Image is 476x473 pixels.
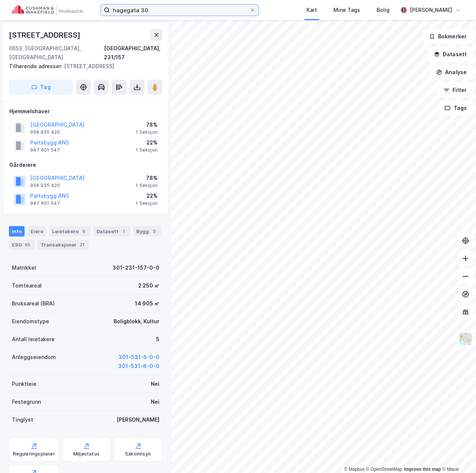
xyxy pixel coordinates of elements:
div: Kart [307,6,317,15]
div: [STREET_ADDRESS] [9,62,156,71]
div: Nei [151,397,159,406]
div: ESG [9,239,35,250]
div: 1 Seksjon [136,147,158,153]
a: Improve this map [404,467,441,472]
button: Datasett [428,47,473,62]
div: 0653, [GEOGRAPHIC_DATA], [GEOGRAPHIC_DATA] [9,44,104,62]
div: Leietakere [49,226,91,236]
div: 958 935 420 [30,129,60,135]
div: Eiendomstype [12,317,49,326]
div: 5 [80,228,88,235]
div: 3 [150,228,158,235]
div: Punktleie [12,380,37,388]
div: 78% [136,174,158,182]
div: 947 601 547 [30,147,60,153]
div: Bolig [377,6,390,15]
div: [GEOGRAPHIC_DATA], 231/157 [104,44,162,62]
div: 21 [78,241,86,248]
div: 14 905 ㎡ [135,299,159,308]
div: Tinglyst [12,415,33,424]
div: 958 935 420 [30,182,60,188]
div: Hjemmelshaver [9,107,162,116]
div: Mine Tags [333,6,360,15]
div: Anleggseiendom [12,353,56,362]
iframe: Chat Widget [439,437,476,473]
div: [PERSON_NAME] [117,415,159,424]
div: Saksinnsyn [125,451,151,457]
div: 301-231-157-0-0 [112,263,159,272]
div: 1 Seksjon [136,182,158,188]
div: Datasett [93,226,130,236]
button: Tags [438,101,473,115]
div: Nei [151,380,159,388]
div: Tomteareal [12,281,42,290]
a: OpenStreetMap [366,467,402,472]
div: Info [9,226,25,236]
button: 301-531-5-0-0 [118,353,159,362]
div: Bruksareal (BRA) [12,299,55,308]
div: 1 Seksjon [136,129,158,135]
div: 2 250 ㎡ [138,281,159,290]
div: 55 [23,241,32,248]
div: Kontrollprogram for chat [439,437,476,473]
div: 78% [136,120,158,129]
div: Miljøstatus [73,451,99,457]
div: Transaksjoner [38,239,89,250]
div: Festegrunn [12,397,41,406]
a: Mapbox [344,467,365,472]
div: 1 Seksjon [136,200,158,206]
img: cushman-wakefield-realkapital-logo.202ea83816669bd177139c58696a8fa1.svg [12,5,83,15]
input: Søk på adresse, matrikkel, gårdeiere, leietakere eller personer [110,4,250,16]
button: Bokmerker [423,29,473,44]
button: Filter [437,83,473,98]
div: [STREET_ADDRESS] [9,29,82,41]
div: Eiere [28,226,46,236]
div: 5 [156,335,159,344]
div: 22% [136,191,158,200]
button: 301-531-6-0-0 [118,362,159,371]
button: Analyse [430,65,473,80]
div: 1 [120,228,127,235]
div: Reguleringsplaner [13,451,55,457]
button: Tag [9,80,73,95]
div: Matrikkel [12,263,36,272]
div: Boligblokk, Kultur [114,317,159,326]
div: 947 601 547 [30,200,60,206]
div: [PERSON_NAME] [410,6,452,15]
div: Antall leietakere [12,335,55,344]
span: Tilhørende adresser: [9,63,64,69]
div: Bygg [133,226,161,236]
div: Gårdeiere [9,161,162,169]
div: 22% [136,138,158,147]
img: Z [458,332,473,346]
